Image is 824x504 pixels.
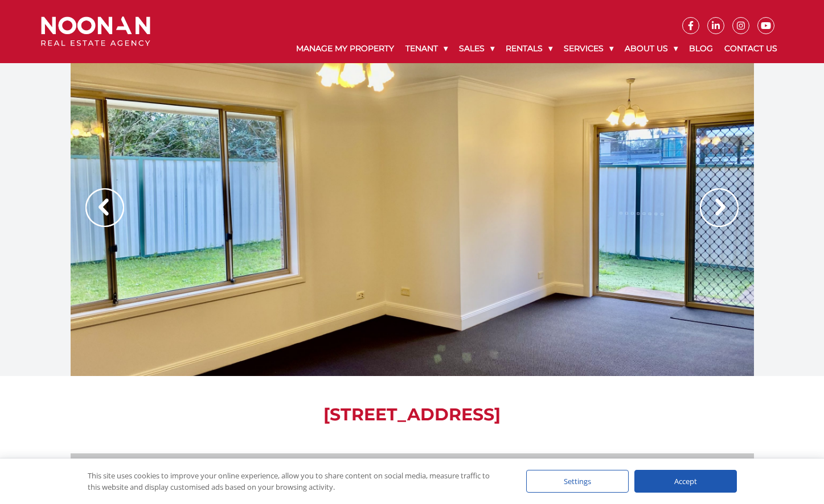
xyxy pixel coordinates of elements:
[400,34,453,63] a: Tenant
[88,470,503,493] div: This site uses cookies to improve your online experience, allow you to share content on social me...
[71,404,754,425] h1: [STREET_ADDRESS]
[619,34,683,63] a: About Us
[700,188,739,227] img: Arrow slider
[719,34,783,63] a: Contact Us
[558,34,619,63] a: Services
[290,34,400,63] a: Manage My Property
[500,34,558,63] a: Rentals
[634,470,737,493] div: Accept
[41,16,150,47] img: Noonan Real Estate Agency
[85,188,124,227] img: Arrow slider
[683,34,719,63] a: Blog
[526,470,629,493] div: Settings
[453,34,500,63] a: Sales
